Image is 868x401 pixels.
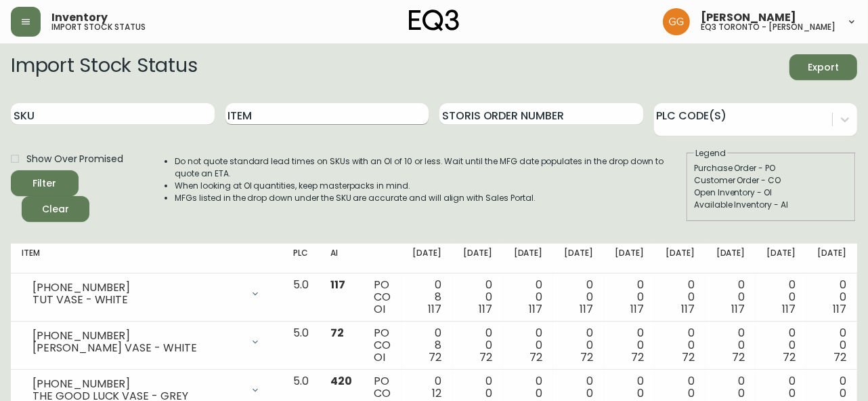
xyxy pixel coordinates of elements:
[681,301,695,317] span: 117
[564,279,593,316] div: 0 0
[529,301,543,317] span: 117
[32,378,242,390] div: [PHONE_NUMBER]
[330,325,344,341] span: 72
[402,244,452,273] th: [DATE]
[374,301,385,317] span: OI
[756,244,806,273] th: [DATE]
[22,327,272,357] div: [PHONE_NUMBER][PERSON_NAME] VASE - WHITE
[783,349,796,365] span: 72
[330,373,352,389] span: 420
[663,8,690,35] img: dbfc93a9366efef7dcc9a31eef4d00a7
[655,244,706,273] th: [DATE]
[412,279,441,316] div: 0 8
[282,244,320,273] th: PLC
[51,23,146,31] h5: import stock status
[11,244,282,273] th: Item
[412,327,441,364] div: 0 8
[716,279,745,316] div: 0 0
[374,327,391,364] div: PO CO
[11,54,197,80] h2: Import Stock Status
[682,349,695,365] span: 72
[615,279,644,316] div: 0 0
[409,9,459,31] img: logo
[32,201,79,218] span: Clear
[716,327,745,364] div: 0 0
[666,327,695,364] div: 0 0
[330,277,345,292] span: 117
[701,23,836,31] h5: eq3 toronto - [PERSON_NAME]
[175,180,685,192] li: When looking at OI quantities, keep masterpacks in mind.
[26,152,123,166] span: Show Over Promised
[766,279,796,316] div: 0 0
[32,330,242,342] div: [PHONE_NUMBER]
[22,279,272,309] div: [PHONE_NUMBER]TUT VASE - WHITE
[630,301,644,317] span: 117
[463,279,492,316] div: 0 0
[631,349,644,365] span: 72
[428,301,441,317] span: 117
[706,244,756,273] th: [DATE]
[817,279,846,316] div: 0 0
[22,196,89,222] button: Clear
[694,162,848,174] div: Purchase Order - PO
[564,327,593,364] div: 0 0
[503,244,554,273] th: [DATE]
[806,244,857,273] th: [DATE]
[320,244,363,273] th: AI
[51,12,108,23] span: Inventory
[817,327,846,364] div: 0 0
[733,349,745,365] span: 72
[580,349,593,365] span: 72
[374,279,391,316] div: PO CO
[833,349,846,365] span: 72
[615,327,644,364] div: 0 0
[789,54,857,80] button: Export
[800,59,846,76] span: Export
[32,342,242,354] div: [PERSON_NAME] VASE - WHITE
[175,192,685,204] li: MFGs listed in the drop down under the SKU are accurate and will align with Sales Portal.
[766,327,796,364] div: 0 0
[530,349,543,365] span: 72
[282,273,320,322] td: 5.0
[694,199,848,211] div: Available Inventory - AI
[33,175,57,192] div: Filter
[604,244,655,273] th: [DATE]
[694,147,727,159] legend: Legend
[580,301,593,317] span: 117
[694,187,848,199] div: Open Inventory - OI
[694,174,848,187] div: Customer Order - CO
[11,170,79,196] button: Filter
[553,244,604,273] th: [DATE]
[429,349,441,365] span: 72
[463,327,492,364] div: 0 0
[479,301,492,317] span: 117
[701,12,796,23] span: [PERSON_NAME]
[514,279,543,316] div: 0 0
[32,282,242,294] div: [PHONE_NUMBER]
[479,349,492,365] span: 72
[282,322,320,370] td: 5.0
[514,327,543,364] div: 0 0
[732,301,745,317] span: 117
[452,244,503,273] th: [DATE]
[782,301,796,317] span: 117
[833,301,846,317] span: 117
[374,349,385,365] span: OI
[32,294,242,306] div: TUT VASE - WHITE
[175,155,685,180] li: Do not quote standard lead times on SKUs with an OI of 10 or less. Wait until the MFG date popula...
[666,279,695,316] div: 0 0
